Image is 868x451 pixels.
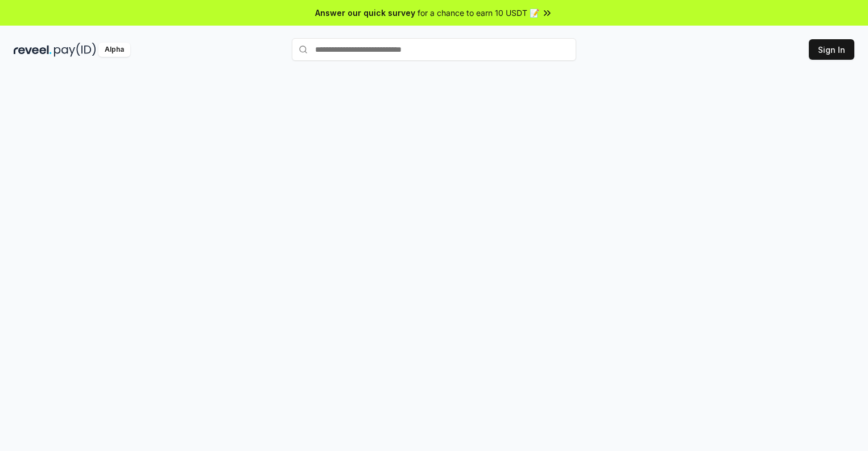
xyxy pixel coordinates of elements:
[54,43,96,57] img: pay_id
[418,7,539,19] span: for a chance to earn 10 USDT 📝
[14,43,52,57] img: reveel_dark
[98,43,130,57] div: Alpha
[315,7,415,19] span: Answer our quick survey
[809,39,854,60] button: Sign In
